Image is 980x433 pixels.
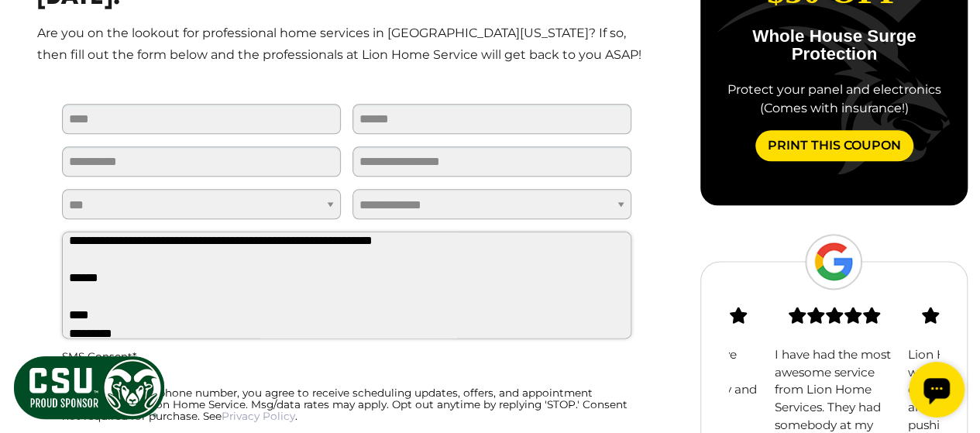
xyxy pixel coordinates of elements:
div: By providing your phone number, you agree to receive scheduling updates, offers, and appointment ... [62,387,631,422]
p: Are you on the lookout for professional home services in [GEOGRAPHIC_DATA][US_STATE]? If so, then... [37,22,656,67]
div: Open chat widget [6,6,62,62]
label: I Agree [62,362,631,387]
img: Google Logo [805,234,862,290]
div: SMS Consent [62,351,631,363]
p: Whole House Surge Protection [713,28,956,63]
a: Privacy Policy [222,410,295,422]
a: Print This Coupon [755,130,913,161]
img: CSU Sponsor Badge [12,354,167,421]
div: Protect your panel and electronics (Comes with insurance!) [713,81,956,118]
